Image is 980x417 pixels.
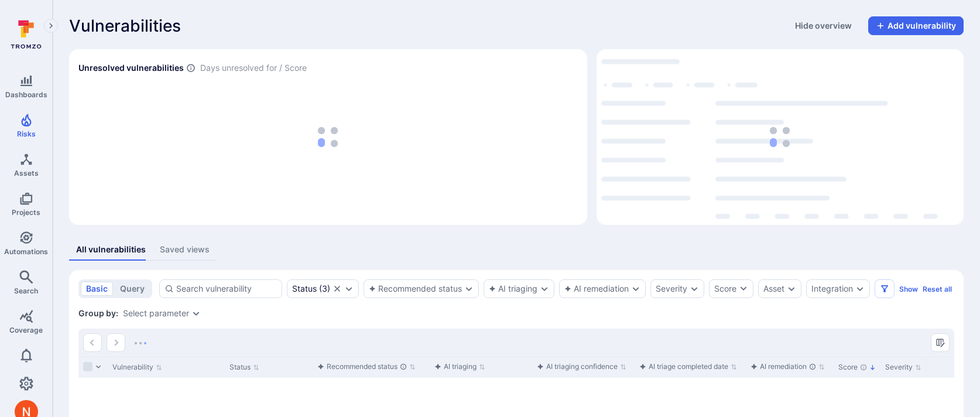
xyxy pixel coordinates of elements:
[123,309,189,318] button: Select parameter
[855,284,865,293] button: Expand dropdown
[369,284,462,293] button: Recommended status
[12,208,40,217] span: Projects
[690,284,699,293] button: Expand dropdown
[923,285,952,293] button: Reset all
[69,239,964,261] div: assets tabs
[200,62,307,74] span: Days unresolved for / Score
[899,285,918,293] button: Show
[787,284,796,293] button: Expand dropdown
[17,129,36,138] span: Risks
[14,286,38,295] span: Search
[176,283,277,295] input: Search vulnerability
[292,284,330,293] button: Status(3)
[434,361,477,372] div: AI triaging
[123,309,201,318] div: grouping parameters
[788,16,859,35] button: Hide overview
[115,282,150,296] button: query
[931,333,950,352] button: Manage columns
[869,361,876,374] p: Sorted by: Highest first
[838,363,876,372] button: Sort by Score
[333,284,342,293] button: Clear selection
[292,284,317,293] div: Status
[564,284,629,293] button: AI remediation
[770,127,790,147] img: Loading...
[811,284,853,293] button: Integration
[5,90,47,99] span: Dashboards
[317,361,407,372] div: Recommended status
[709,279,753,298] button: Score
[597,49,964,225] div: Top integrations by vulnerabilities
[4,247,48,256] span: Automations
[631,284,640,293] button: Expand dropdown
[107,333,125,352] button: Go to the next page
[751,361,816,372] div: AI remediation
[751,362,825,371] button: Sort by function(){return k.createElement(dN.A,{direction:"row",alignItems:"center",gap:4},k.crea...
[44,19,58,33] button: Expand navigation menu
[9,326,43,334] span: Coverage
[47,21,55,31] i: Expand navigation menu
[78,307,118,319] span: Group by:
[160,244,210,255] div: Saved views
[875,279,895,298] button: Filters
[83,362,92,371] span: Select all rows
[229,363,259,372] button: Sort by Status
[763,284,784,293] button: Asset
[537,361,618,372] div: AI triaging confidence
[540,284,549,293] button: Expand dropdown
[860,364,867,371] div: The vulnerability score is based on the parameters defined in the settings
[69,16,181,35] span: Vulnerabilities
[885,363,921,372] button: Sort by Severity
[78,62,184,74] h2: Unresolved vulnerabilities
[489,284,537,293] button: AI triaging
[868,16,964,35] button: Add vulnerability
[14,169,39,177] span: Assets
[83,333,102,352] button: Go to the previous page
[81,282,113,296] button: basic
[714,283,736,295] div: Score
[317,362,416,371] button: Sort by function(){return k.createElement(dN.A,{direction:"row",alignItems:"center",gap:4},k.crea...
[135,342,146,344] img: Loading...
[112,363,162,372] button: Sort by Vulnerability
[537,362,626,371] button: Sort by function(){return k.createElement(dN.A,{direction:"row",alignItems:"center",gap:4},k.crea...
[601,54,959,220] div: loading spinner
[434,362,485,371] button: Sort by function(){return k.createElement(dN.A,{direction:"row",alignItems:"center",gap:4},k.crea...
[292,284,330,293] div: ( 3 )
[344,284,354,293] button: Expand dropdown
[186,62,196,74] span: Number of vulnerabilities in status ‘Open’ ‘Triaged’ and ‘In process’ divided by score and scanne...
[639,362,737,371] button: Sort by function(){return k.createElement(dN.A,{direction:"row",alignItems:"center",gap:4},k.crea...
[656,284,687,293] button: Severity
[464,284,474,293] button: Expand dropdown
[639,361,728,372] div: AI triage completed date
[76,244,146,255] div: All vulnerabilities
[191,309,201,318] button: Expand dropdown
